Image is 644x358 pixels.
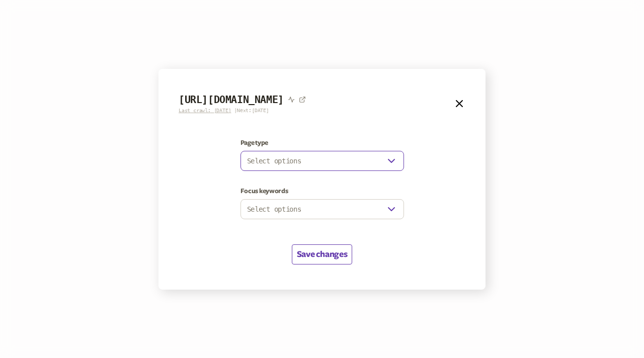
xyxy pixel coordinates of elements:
[240,187,404,195] label: Focus keywords
[240,139,404,147] label: Page type
[237,108,269,113] span: Next: [DATE]
[179,108,306,114] p: |
[179,108,231,113] span: Last crawl: [DATE]
[179,94,284,106] h3: [URL][DOMAIN_NAME]
[292,244,352,264] button: Save changes
[247,157,301,165] span: Select options
[240,151,404,171] button: Select options
[247,205,301,213] span: Select options
[240,199,404,219] button: Select options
